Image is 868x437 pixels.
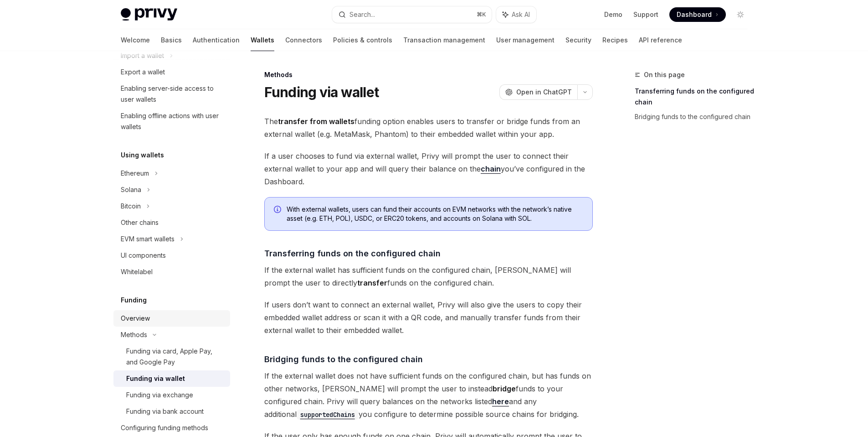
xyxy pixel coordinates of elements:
[264,264,593,289] span: If the external wallet has sufficient funds on the configured chain, [PERSON_NAME] will prompt th...
[633,10,658,19] a: Support
[516,88,572,97] span: Open in ChatGPT
[264,70,593,79] div: Methods
[264,298,593,337] span: If users don’t want to connect an external wallet, Privy will also give the users to copy their e...
[126,390,193,401] div: Funding via exchange
[492,397,509,406] a: here
[565,29,591,51] a: Security
[193,29,240,51] a: Authentication
[493,384,516,393] strong: bridge
[602,29,628,51] a: Recipes
[121,234,175,245] div: EVM smart wallets
[496,29,555,51] a: User management
[264,353,423,365] span: Bridging funds to the configured chain
[121,110,225,132] div: Enabling offline actions with user wallets
[121,83,225,105] div: Enabling server-side access to user wallets
[126,346,225,368] div: Funding via card, Apple Pay, and Google Pay
[113,370,230,387] a: Funding via wallet
[121,295,147,306] h5: Funding
[297,410,359,420] code: supportedChains
[635,109,755,124] a: Bridging funds to the configured chain
[349,9,375,20] div: Search...
[121,8,177,21] img: light logo
[121,329,147,340] div: Methods
[121,201,141,212] div: Bitcoin
[264,115,593,140] span: The funding option enables users to transfer or bridge funds from an external wallet (e.g. MetaMa...
[113,403,230,420] a: Funding via bank account
[113,310,230,327] a: Overview
[113,387,230,403] a: Funding via exchange
[639,29,682,51] a: API reference
[264,84,379,100] h1: Funding via wallet
[113,247,230,264] a: UI components
[333,29,392,51] a: Policies & controls
[287,205,583,223] span: With external wallets, users can fund their accounts on EVM networks with the network’s native as...
[121,184,141,195] div: Solana
[644,69,685,80] span: On this page
[274,206,283,215] svg: Info
[126,406,204,417] div: Funding via bank account
[403,29,485,51] a: Transaction management
[113,214,230,231] a: Other chains
[604,10,622,19] a: Demo
[264,247,441,260] span: Transferring funds on the configured chain
[121,217,159,228] div: Other chains
[332,6,492,23] button: Search...⌘K
[113,80,230,108] a: Enabling server-side access to user wallets
[121,250,166,261] div: UI components
[126,373,185,384] div: Funding via wallet
[161,29,182,51] a: Basics
[278,117,354,126] strong: transfer from wallets
[635,84,755,109] a: Transferring funds on the configured chain
[121,29,150,51] a: Welcome
[477,11,486,18] span: ⌘ K
[121,266,153,277] div: Whitelabel
[481,164,501,174] a: chain
[121,150,164,161] h5: Using wallets
[251,29,274,51] a: Wallets
[113,420,230,436] a: Configuring funding methods
[285,29,322,51] a: Connectors
[113,343,230,370] a: Funding via card, Apple Pay, and Google Pay
[669,7,726,22] a: Dashboard
[113,108,230,135] a: Enabling offline actions with user wallets
[121,422,208,433] div: Configuring funding methods
[357,278,387,287] strong: transfer
[264,150,593,188] span: If a user chooses to fund via external wallet, Privy will prompt the user to connect their extern...
[113,64,230,80] a: Export a wallet
[113,264,230,280] a: Whitelabel
[121,313,150,324] div: Overview
[499,84,577,100] button: Open in ChatGPT
[264,369,593,421] span: If the external wallet does not have sufficient funds on the configured chain, but has funds on o...
[121,67,165,78] div: Export a wallet
[121,168,149,179] div: Ethereum
[512,10,530,19] span: Ask AI
[496,6,536,23] button: Ask AI
[677,10,712,19] span: Dashboard
[297,410,359,419] a: supportedChains
[733,7,748,22] button: Toggle dark mode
